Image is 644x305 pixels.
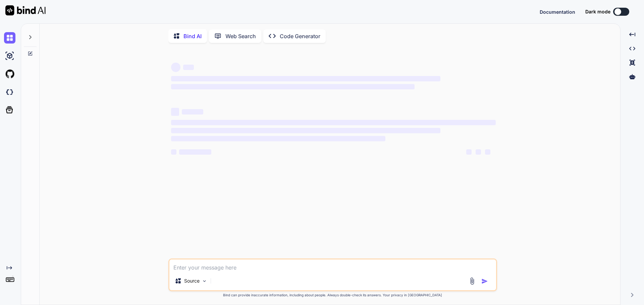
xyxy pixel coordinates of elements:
span: ‌ [171,128,440,133]
span: ‌ [171,136,385,141]
span: ‌ [171,63,180,72]
img: Bind AI [5,5,46,15]
img: githubLight [4,68,15,80]
span: ‌ [171,84,415,89]
span: ‌ [171,76,440,81]
span: ‌ [182,109,203,115]
p: Bind can provide inaccurate information, including about people. Always double-check its answers.... [168,293,497,298]
span: ‌ [171,108,179,116]
img: chat [4,32,15,44]
img: darkCloudIdeIcon [4,86,15,98]
span: Documentation [540,9,575,15]
p: Web Search [225,32,256,40]
span: ‌ [183,65,194,70]
span: ‌ [171,149,176,155]
span: ‌ [171,120,496,125]
button: Documentation [540,8,575,15]
p: Source [184,278,200,284]
span: ‌ [476,149,481,155]
img: attachment [468,277,476,285]
img: icon [481,278,488,285]
span: ‌ [485,149,490,155]
span: ‌ [466,149,472,155]
img: Pick Models [202,278,207,284]
p: Bind AI [183,32,202,40]
img: ai-studio [4,50,15,62]
span: ‌ [179,149,211,155]
p: Code Generator [280,32,320,40]
span: Dark mode [585,8,610,15]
